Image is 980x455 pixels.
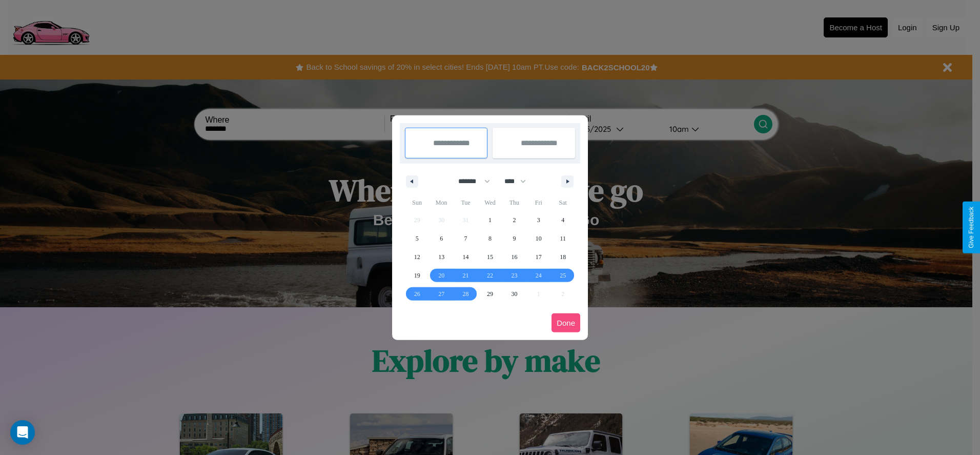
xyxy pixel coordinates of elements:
[560,229,566,248] span: 11
[454,266,478,285] button: 21
[536,266,542,285] span: 24
[537,211,540,229] span: 3
[561,211,564,229] span: 4
[488,211,492,229] span: 1
[526,194,550,211] span: Fri
[429,229,453,248] button: 6
[502,248,526,266] button: 16
[414,266,420,285] span: 19
[440,229,443,248] span: 6
[478,194,502,211] span: Wed
[487,266,493,285] span: 22
[454,194,478,211] span: Tue
[560,248,566,266] span: 18
[454,229,478,248] button: 7
[502,229,526,248] button: 9
[405,285,429,303] button: 26
[405,229,429,248] button: 5
[526,266,550,285] button: 24
[429,266,453,285] button: 20
[511,266,517,285] span: 23
[502,211,526,229] button: 2
[560,266,566,285] span: 25
[487,248,493,266] span: 15
[536,229,542,248] span: 10
[405,194,429,211] span: Sun
[968,207,975,248] div: Give Feedback
[478,229,502,248] button: 8
[405,266,429,285] button: 19
[551,194,575,211] span: Sat
[429,285,453,303] button: 27
[502,194,526,211] span: Thu
[478,285,502,303] button: 29
[551,229,575,248] button: 11
[478,266,502,285] button: 22
[502,285,526,303] button: 30
[414,248,420,266] span: 12
[536,248,542,266] span: 17
[478,248,502,266] button: 15
[464,229,467,248] span: 7
[429,194,453,211] span: Mon
[513,229,516,248] span: 9
[511,248,517,266] span: 16
[511,285,517,303] span: 30
[463,248,469,266] span: 14
[513,211,516,229] span: 2
[551,266,575,285] button: 25
[438,285,444,303] span: 27
[526,211,550,229] button: 3
[478,211,502,229] button: 1
[438,266,444,285] span: 20
[454,248,478,266] button: 14
[552,313,580,332] button: Done
[414,285,420,303] span: 26
[526,229,550,248] button: 10
[10,420,35,445] div: Open Intercom Messenger
[526,248,550,266] button: 17
[416,229,419,248] span: 5
[463,266,469,285] span: 21
[502,266,526,285] button: 23
[438,248,444,266] span: 13
[551,211,575,229] button: 4
[463,285,469,303] span: 28
[487,285,493,303] span: 29
[454,285,478,303] button: 28
[405,248,429,266] button: 12
[429,248,453,266] button: 13
[488,229,492,248] span: 8
[551,248,575,266] button: 18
